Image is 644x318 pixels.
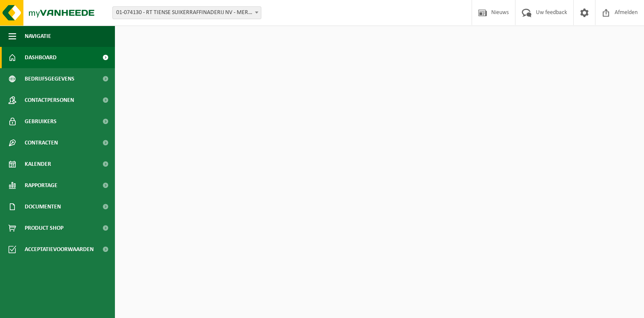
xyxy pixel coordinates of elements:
span: 01-074130 - RT TIENSE SUIKERRAFFINADERIJ NV - MERKSEM [112,6,261,19]
span: Navigatie [25,26,51,47]
span: Product Shop [25,217,63,239]
span: Documenten [25,196,61,217]
span: Contactpersonen [25,90,74,111]
span: Acceptatievoorwaarden [25,239,94,260]
span: Contracten [25,132,58,153]
span: 01-074130 - RT TIENSE SUIKERRAFFINADERIJ NV - MERKSEM [113,7,261,19]
span: Rapportage [25,175,57,196]
span: Kalender [25,153,51,175]
span: Bedrijfsgegevens [25,68,74,90]
span: Gebruikers [25,111,57,132]
span: Dashboard [25,47,57,68]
